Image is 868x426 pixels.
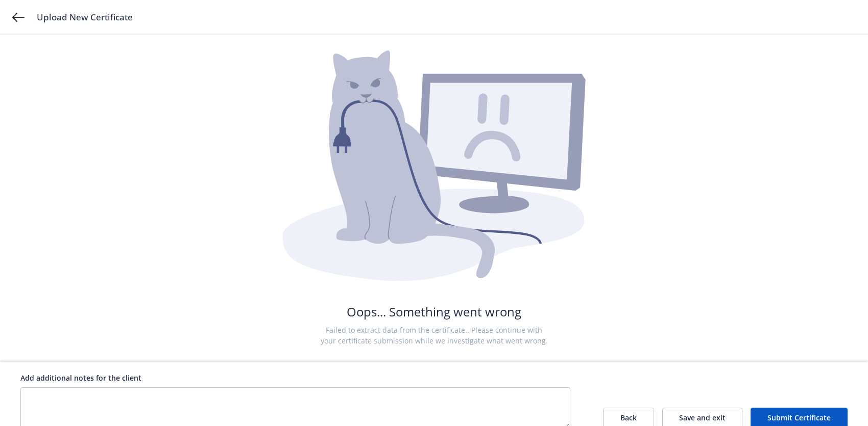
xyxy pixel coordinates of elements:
div: Add additional notes for the client [20,372,570,383]
span: Upload New Certificate [37,11,133,23]
p: Failed to extract data from the certificate.. Please continue with your certificate submission wh... [320,325,548,346]
h2: Oops... Something went wrong [347,303,521,321]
